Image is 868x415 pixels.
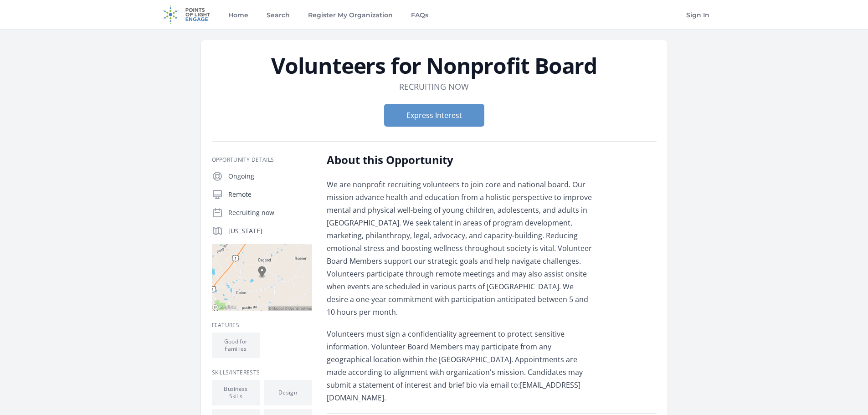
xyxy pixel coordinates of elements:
h3: Skills/Interests [212,369,312,376]
p: Ongoing [228,172,312,181]
h2: About this Opportunity [327,153,593,167]
h1: Volunteers for Nonprofit Board [212,55,657,77]
p: Recruiting now [228,208,312,217]
button: Express Interest [384,104,484,127]
li: Good for Families [212,333,260,358]
li: Business Skills [212,380,260,405]
p: Remote [228,190,312,199]
p: We are nonprofit recruiting volunteers to join core and national board. Our mission advance healt... [327,178,593,318]
h3: Features [212,322,312,329]
dd: Recruiting now [399,80,469,93]
p: Volunteers must sign a confidentiality agreement to protect sensitive information. Volunteer Boar... [327,328,593,404]
p: [US_STATE] [228,226,312,236]
img: Map [212,244,312,311]
h3: Opportunity Details [212,156,312,164]
li: Design [264,380,312,405]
